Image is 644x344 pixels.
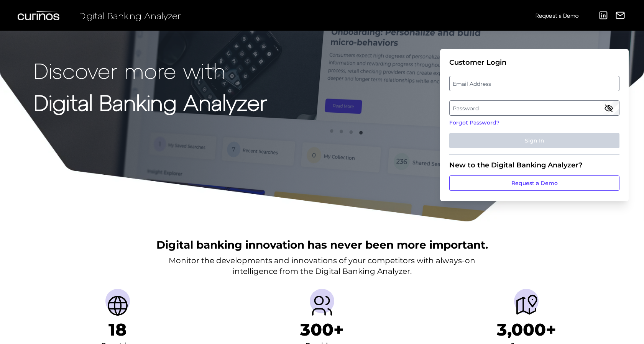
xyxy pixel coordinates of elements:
h1: 3,000+ [497,319,556,340]
img: Curinos [18,11,61,20]
label: Password [450,101,619,115]
p: Monitor the developments and innovations of your competitors with always-on intelligence from the... [169,255,475,277]
a: Request a Demo [449,175,619,191]
p: Discover more with [34,58,267,82]
img: Providers [310,293,334,318]
strong: Digital Banking Analyzer [34,89,267,115]
button: Sign In [449,133,619,148]
h1: 300+ [300,319,344,340]
span: Digital Banking Analyzer [79,10,181,21]
a: Forgot Password? [449,119,619,127]
label: Email Address [450,77,619,90]
img: Countries [105,293,130,318]
img: Journeys [514,293,539,318]
a: Request a Demo [536,9,578,22]
span: Request a Demo [536,12,578,19]
h1: 18 [108,319,127,340]
div: Customer Login [449,58,619,67]
div: New to the Digital Banking Analyzer? [449,161,619,169]
h2: Digital banking innovation has never been more important. [156,238,488,252]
